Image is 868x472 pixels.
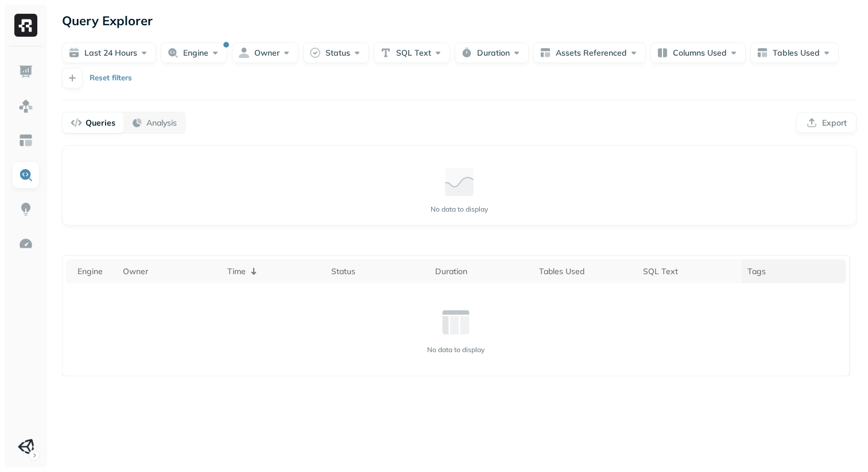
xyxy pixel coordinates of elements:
[18,99,33,114] img: Assets
[62,10,153,31] p: Query Explorer
[18,236,33,251] img: Optimization
[747,266,840,277] div: Tags
[232,42,299,63] button: Owner
[86,118,115,128] p: Queries
[427,345,485,354] p: No data to display
[161,42,227,63] button: Engine
[18,439,34,455] img: Unity
[146,118,177,128] p: Analysis
[18,64,33,79] img: Dashboard
[18,133,33,148] img: Asset Explorer
[90,72,132,84] p: Reset filters
[14,14,37,37] img: Ryft
[303,42,369,63] button: Status
[455,42,529,63] button: Duration
[374,42,450,63] button: SQL Text
[643,266,735,277] div: SQL Text
[123,266,215,277] div: Owner
[331,266,424,277] div: Status
[750,42,839,63] button: Tables Used
[431,205,488,213] p: No data to display
[539,266,631,277] div: Tables Used
[77,266,111,277] div: Engine
[62,42,156,63] button: Last 24 hours
[533,42,646,63] button: Assets Referenced
[227,264,320,278] div: Time
[18,167,33,182] img: Query Explorer
[650,42,746,63] button: Columns Used
[796,112,857,133] button: Export
[18,202,33,217] img: Insights
[435,266,528,277] div: Duration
